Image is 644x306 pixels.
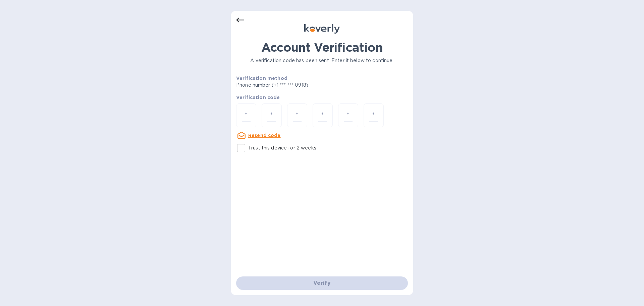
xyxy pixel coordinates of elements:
u: Resend code [248,133,281,138]
p: A verification code has been sent. Enter it below to continue. [236,57,408,64]
h1: Account Verification [236,40,408,54]
p: Verification code [236,94,408,101]
b: Verification method [236,76,287,81]
p: Phone number (+1 *** *** 0918) [236,82,360,89]
p: Trust this device for 2 weeks [248,144,316,151]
